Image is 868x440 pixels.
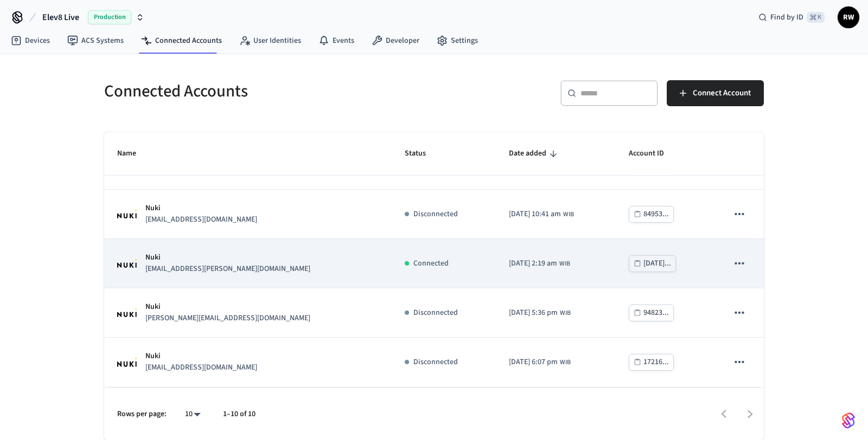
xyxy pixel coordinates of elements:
[180,406,206,422] div: 10
[563,210,574,219] span: WIB
[145,203,257,214] p: Nuki
[807,12,825,23] span: ⌘ K
[560,358,571,367] span: WIB
[509,357,571,368] div: Asia/Jakarta
[117,358,137,366] img: Nuki Logo, Square
[838,7,859,28] button: RW
[117,259,137,268] img: Nuki Logo, Square
[428,31,487,50] a: Settings
[842,412,855,429] img: SeamLogoGradient.69752ec5.svg
[629,305,674,321] button: 94823...
[559,259,570,269] span: WIB
[750,8,833,27] div: Find by ID⌘ K
[223,409,256,420] p: 1–10 of 10
[629,255,676,272] button: [DATE]...
[509,258,570,269] div: Asia/Jakarta
[629,354,674,371] button: 17216...
[693,86,751,100] span: Connect Account
[413,307,458,319] p: Disconnected
[560,308,571,318] span: WIB
[145,313,310,324] p: [PERSON_NAME][EMAIL_ADDRESS][DOMAIN_NAME]
[88,10,131,24] span: Production
[117,210,137,218] img: Nuki Logo, Square
[2,31,59,50] a: Devices
[145,301,310,313] p: Nuki
[145,362,257,373] p: [EMAIL_ADDRESS][DOMAIN_NAME]
[509,209,561,220] span: [DATE] 10:41 am
[667,80,764,106] button: Connect Account
[413,209,458,220] p: Disconnected
[643,208,669,221] div: 84953...
[509,307,558,319] span: [DATE] 5:36 pm
[413,258,449,269] p: Connected
[629,145,678,162] span: Account ID
[770,12,803,23] span: Find by ID
[509,209,574,220] div: Asia/Jakarta
[145,252,310,263] p: Nuki
[405,145,440,162] span: Status
[509,145,560,162] span: Date added
[509,357,558,368] span: [DATE] 6:07 pm
[145,351,257,362] p: Nuki
[42,11,79,24] span: Elev8 Live
[509,258,557,269] span: [DATE] 2:19 am
[643,355,669,369] div: 17216...
[104,80,427,102] h5: Connected Accounts
[59,31,132,50] a: ACS Systems
[643,306,669,320] div: 94823...
[231,31,310,50] a: User Identities
[643,257,671,270] div: [DATE]...
[132,31,231,50] a: Connected Accounts
[629,206,674,223] button: 84953...
[145,263,310,275] p: [EMAIL_ADDRESS][PERSON_NAME][DOMAIN_NAME]
[117,409,167,420] p: Rows per page:
[117,308,137,317] img: Nuki Logo, Square
[413,357,458,368] p: Disconnected
[363,31,428,50] a: Developer
[145,214,257,225] p: [EMAIL_ADDRESS][DOMAIN_NAME]
[839,8,858,27] span: RW
[310,31,363,50] a: Events
[117,145,150,162] span: Name
[509,307,571,319] div: Asia/Jakarta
